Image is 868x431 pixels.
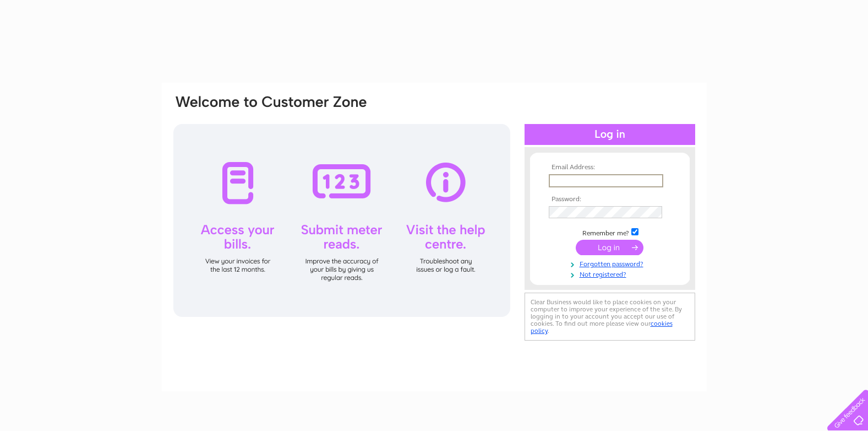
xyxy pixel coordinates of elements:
th: Password: [546,196,674,203]
a: cookies policy [531,320,673,335]
div: Clear Business would like to place cookies on your computer to improve your experience of the sit... [525,293,695,341]
a: Not registered? [549,268,674,279]
a: Forgotten password? [549,258,674,268]
input: Submit [576,240,643,255]
th: Email Address: [546,164,674,171]
td: Remember me? [546,227,674,238]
